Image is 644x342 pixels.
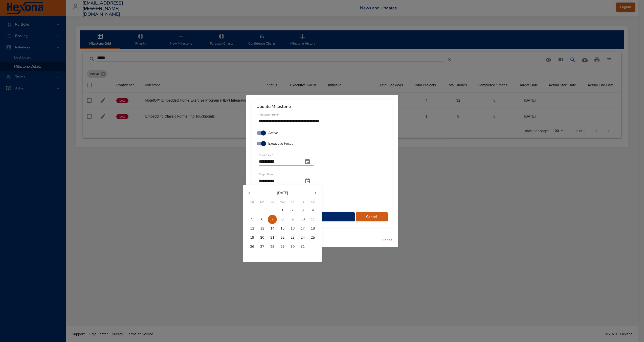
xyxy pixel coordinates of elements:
[301,244,305,249] p: 31
[311,217,315,222] p: 11
[311,226,315,231] p: 18
[268,233,277,242] button: 21
[291,244,295,249] p: 30
[250,235,254,240] p: 19
[308,200,317,205] span: Sa
[280,235,284,240] p: 22
[260,244,264,249] p: 27
[251,217,253,222] p: 5
[248,215,257,224] button: 5
[248,242,257,251] button: 26
[258,224,267,233] button: 13
[281,208,283,213] p: 1
[248,233,257,242] button: 19
[270,226,274,231] p: 14
[278,215,287,224] button: 8
[301,226,305,231] p: 17
[298,215,307,224] button: 10
[250,226,254,231] p: 12
[292,208,294,213] p: 2
[270,235,274,240] p: 21
[312,208,314,213] p: 4
[288,242,297,251] button: 30
[258,233,267,242] button: 20
[280,244,284,249] p: 29
[261,217,263,222] p: 6
[258,242,267,251] button: 27
[258,200,267,205] span: Mo
[281,217,283,222] p: 8
[258,215,267,224] button: 6
[288,233,297,242] button: 23
[308,215,317,224] button: 11
[260,226,264,231] p: 13
[301,235,305,240] p: 24
[298,242,307,251] button: 31
[248,224,257,233] button: 12
[298,233,307,242] button: 24
[301,217,305,222] p: 10
[288,200,297,205] span: Th
[291,235,295,240] p: 23
[278,200,287,205] span: We
[298,224,307,233] button: 17
[292,217,294,222] p: 9
[291,226,295,231] p: 16
[278,242,287,251] button: 29
[278,206,287,215] button: 1
[270,244,274,249] p: 28
[248,200,257,205] span: Su
[268,242,277,251] button: 28
[288,224,297,233] button: 16
[268,200,277,205] span: Tu
[288,206,297,215] button: 2
[298,206,307,215] button: 3
[308,206,317,215] button: 4
[250,244,254,249] p: 26
[311,235,315,240] p: 25
[268,215,277,224] button: 7
[260,235,264,240] p: 20
[288,215,297,224] button: 9
[308,224,317,233] button: 18
[298,200,307,205] span: Fr
[302,208,304,213] p: 3
[308,233,317,242] button: 25
[278,224,287,233] button: 15
[271,217,273,222] p: 7
[278,233,287,242] button: 22
[268,224,277,233] button: 14
[280,226,284,231] p: 15
[255,190,309,196] p: [DATE]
